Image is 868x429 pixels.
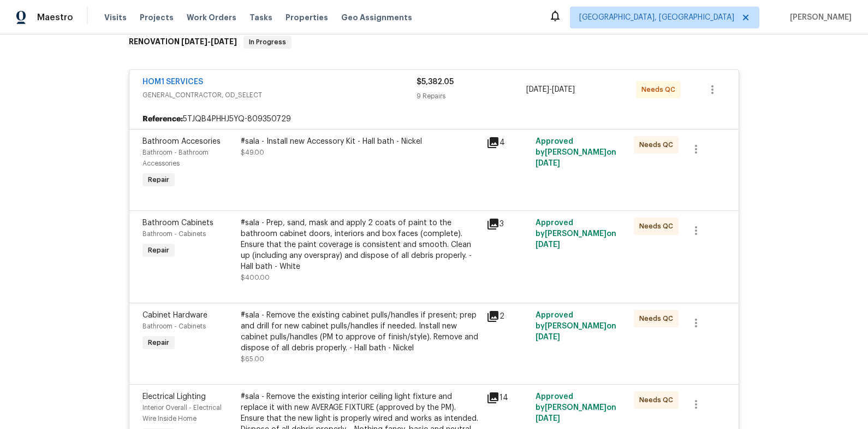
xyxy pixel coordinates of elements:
span: Bathroom - Cabinets [142,323,206,330]
span: $5,382.05 [417,78,454,86]
span: Bathroom Cabinets [142,219,213,227]
div: RENOVATION [DATE]-[DATE]In Progress [126,25,742,60]
div: #sala - Install new Accessory Kit - Hall bath - Nickel [241,136,480,147]
span: Repair [144,245,174,256]
span: Approved by [PERSON_NAME] on [536,138,616,167]
span: - [181,38,237,45]
span: [GEOGRAPHIC_DATA], [GEOGRAPHIC_DATA] [579,12,734,23]
span: Approved by [PERSON_NAME] on [536,219,616,249]
span: [PERSON_NAME] [786,12,852,23]
span: Approved by [PERSON_NAME] on [536,393,616,422]
div: 2 [486,310,529,323]
span: In Progress [245,37,290,48]
span: $49.00 [241,149,264,156]
span: Needs QC [639,221,677,232]
div: 9 Repairs [417,91,526,102]
div: 4 [486,136,529,149]
span: Repair [144,174,174,185]
span: [DATE] [536,333,560,341]
div: #sala - Prep, sand, mask and apply 2 coats of paint to the bathroom cabinet doors, interiors and ... [241,218,480,272]
a: HOM1 SERVICES [142,78,203,86]
span: Repair [144,337,174,348]
div: #sala - Remove the existing cabinet pulls/handles if present; prep and drill for new cabinet pull... [241,310,480,354]
b: Reference: [142,114,183,125]
span: [DATE] [552,86,575,93]
span: Needs QC [639,313,677,324]
span: Maestro [37,12,73,23]
span: - [526,84,575,95]
div: 14 [486,391,529,404]
span: Needs QC [639,139,677,150]
span: Geo Assignments [341,12,412,23]
span: $400.00 [241,274,270,281]
div: 5TJQB4PHHJ5YQ-809350729 [129,109,739,129]
span: $65.00 [241,356,264,362]
span: Bathroom - Bathroom Accessories [142,149,209,167]
span: Visits [104,12,127,23]
span: Needs QC [641,84,680,95]
div: 3 [486,218,529,231]
span: [DATE] [536,160,560,167]
span: Needs QC [639,395,677,406]
span: [DATE] [536,415,560,422]
span: Bathroom - Cabinets [142,231,206,237]
span: Properties [286,12,328,23]
span: Tasks [249,14,272,21]
span: [DATE] [536,241,560,249]
span: Interior Overall - Electrical Wire Inside Home [142,404,222,422]
span: [DATE] [211,38,237,45]
span: Electrical Lighting [142,393,206,401]
span: Work Orders [187,12,236,23]
span: Approved by [PERSON_NAME] on [536,312,616,341]
span: GENERAL_CONTRACTOR, OD_SELECT [142,90,417,101]
span: [DATE] [526,86,549,93]
span: Cabinet Hardware [142,312,207,319]
span: Projects [140,12,174,23]
span: [DATE] [181,38,207,45]
h6: RENOVATION [129,36,237,49]
span: Bathroom Accesories [142,138,221,145]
